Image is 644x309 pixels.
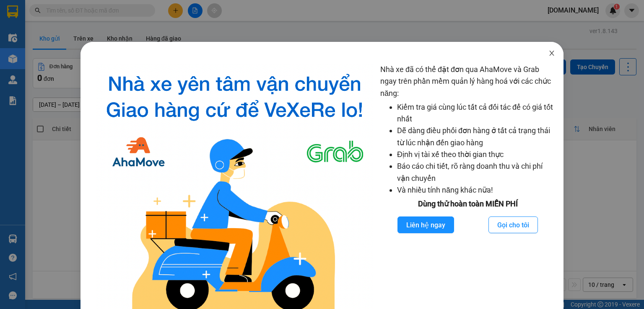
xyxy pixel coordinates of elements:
[397,125,555,149] li: Dễ dàng điều phối đơn hàng ở tất cả trạng thái từ lúc nhận đến giao hàng
[548,50,555,57] span: close
[397,149,555,160] li: Định vị tài xế theo thời gian thực
[540,42,563,65] button: Close
[380,198,555,210] div: Dùng thử hoàn toàn MIỄN PHÍ
[497,220,529,230] span: Gọi cho tôi
[406,220,445,230] span: Liên hệ ngay
[397,160,555,184] li: Báo cáo chi tiết, rõ ràng doanh thu và chi phí vận chuyển
[397,184,555,196] li: Và nhiều tính năng khác nữa!
[488,216,538,233] button: Gọi cho tôi
[397,216,454,233] button: Liên hệ ngay
[397,101,555,125] li: Kiểm tra giá cùng lúc tất cả đối tác để có giá tốt nhất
